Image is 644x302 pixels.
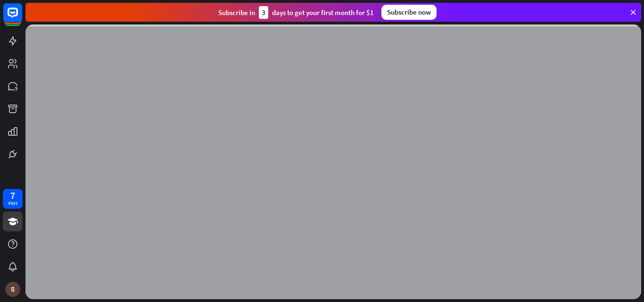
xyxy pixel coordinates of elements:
[259,6,268,19] div: 3
[3,189,23,209] a: 7 days
[381,5,437,20] div: Subscribe now
[218,6,374,19] div: Subscribe in days to get your first month for $1
[10,191,15,200] div: 7
[8,200,17,206] div: days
